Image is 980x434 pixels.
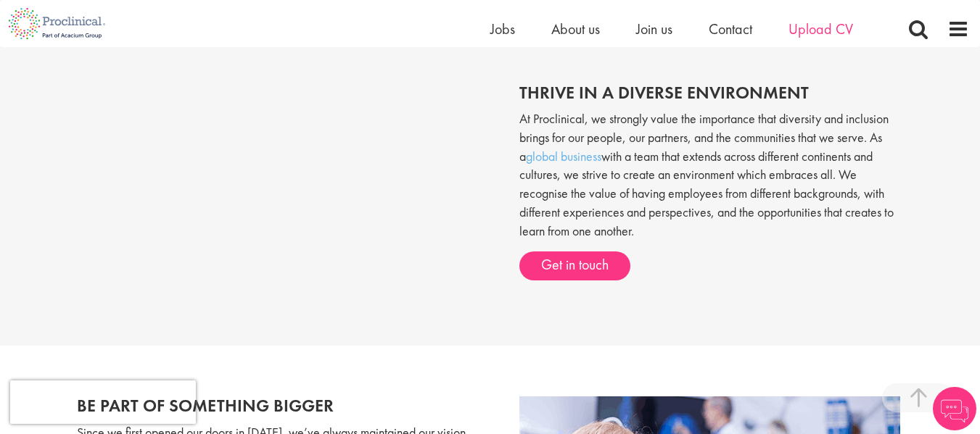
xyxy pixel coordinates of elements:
a: Contact [709,20,752,38]
img: Chatbot [933,387,976,430]
iframe: reCAPTCHA [10,380,196,424]
a: Get in touch [519,251,630,280]
a: About us [551,20,600,38]
a: Join us [636,20,672,38]
a: global business [526,148,601,164]
a: Upload CV [788,20,853,38]
h2: thrive in a diverse environment [519,83,904,102]
a: Jobs [490,20,515,38]
p: At Proclinical, we strongly value the importance that diversity and inclusion brings for our peop... [519,109,904,240]
h2: Be part of something bigger [77,396,479,415]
